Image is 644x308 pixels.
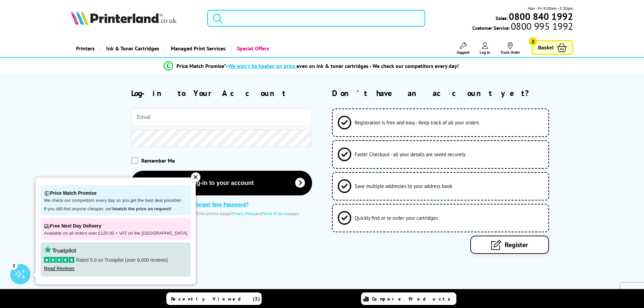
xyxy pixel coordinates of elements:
span: 0800 995 1992 [510,23,573,29]
span: Support [457,50,470,55]
img: Printerland Logo [71,10,176,25]
a: Register [470,236,549,254]
div: 2 [10,262,18,269]
a: Recently Viewed (3) [166,292,262,305]
span: Price Match Promise* [176,63,226,69]
span: Save multiple addresses to your address book [355,183,452,189]
img: trustpilot rating [44,246,76,254]
button: Log-in to your account [131,171,312,195]
span: Customer Service: [472,23,573,31]
a: Forgot Your Password? [194,201,248,208]
a: Track Order [500,42,520,55]
a: Basket 2 [532,40,573,55]
a: Managed Print Services [164,40,231,57]
h2: Don't have an account yet? [332,88,573,98]
span: 2 [529,37,537,46]
a: Privacy Policy [232,211,256,216]
li: modal_Promise [55,60,568,72]
span: Log In [480,50,490,55]
p: Free Next Day Delivery [44,221,187,231]
span: Compare Products [372,296,454,302]
p: If you still find anyone cheaper, we'll [44,206,187,212]
span: Registration is free and easy - Keep track of all your orders [355,119,479,126]
input: Email [131,109,312,126]
a: Terms of Service [262,211,290,216]
p: We check our competitors every day so you get the best deal possible! [44,198,187,204]
a: Read Reviews [44,266,74,271]
img: stars-5.svg [44,257,74,263]
span: We won’t be beaten on price, [228,63,296,69]
span: Register [505,240,528,249]
a: Special Offers [231,40,274,57]
span: Basket [538,43,553,52]
div: - even on ink & toner cartridges - We check our competitors every day! [226,63,459,69]
span: Mon - Fri 9:00am - 5:30pm [528,5,573,11]
b: 0800 840 1992 [509,10,573,23]
a: 0800 840 1992 [508,13,573,20]
p: Available on all orders over £125.00 + VAT on the [GEOGRAPHIC_DATA] [44,231,187,236]
h2: Log-in to Your Account [131,88,312,98]
span: Quickly find or re-order your cartridges [355,215,438,221]
span: Sales: [496,15,508,21]
span: Faster Checkout - all your details are saved securely [355,151,466,158]
a: Printers [71,40,100,57]
strong: match the price on request! [114,206,171,211]
a: Log In [480,42,490,55]
p: Rated 5.0 on Trustpilot (over 8,000 reviews) [44,257,187,263]
p: Price Match Promise [44,189,187,198]
span: Remember Me [141,157,175,164]
a: Ink & Toner Cartridges [100,40,164,57]
span: Ink & Toner Cartridges [106,40,159,57]
div: This site is protected by reCAPTCHA and the Google and apply. [131,211,312,216]
div: ✕ [191,172,200,182]
span: Recently Viewed (3) [171,296,260,302]
a: Compare Products [361,292,456,305]
a: Printerland Logo [71,10,199,26]
a: Support [457,42,470,55]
